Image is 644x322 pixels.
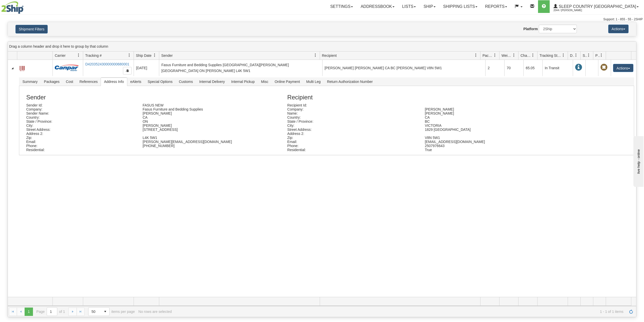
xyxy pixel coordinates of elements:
a: Sleep Country [GEOGRAPHIC_DATA] 2044 / [PERSON_NAME] [550,0,642,13]
div: Company: [283,107,421,111]
a: Weight filter column settings [510,51,518,60]
span: Special Options [145,78,175,86]
div: True [421,148,558,152]
div: Fasus Furniture and Bedding Supplies [139,107,255,111]
span: Sleep Country [GEOGRAPHIC_DATA] [558,4,636,9]
div: Street Address: [283,128,421,132]
span: Online Payment [272,78,303,86]
span: Return Authorization Number [324,78,376,86]
div: City: [22,123,139,128]
div: Sender Name: [22,111,139,115]
td: 65.05 [523,60,542,76]
button: Shipment Filters [15,25,48,33]
span: Charge [521,53,531,58]
span: Ship Date [136,53,151,58]
div: Recipient Id: [283,103,421,107]
div: Email: [283,140,421,144]
div: Company: [22,107,139,111]
h3: Recipient [287,94,599,101]
span: Carrier [55,53,66,58]
a: Carrier filter column settings [74,51,83,60]
a: Tracking # filter column settings [125,51,134,60]
a: Shipment Issues filter column settings [584,51,593,60]
button: Actions [613,64,633,72]
span: select [101,308,109,316]
div: FASUS NEW [139,103,255,107]
a: Ship [420,0,439,13]
input: Page 1 [47,308,57,316]
div: 2507976643 [421,144,558,148]
span: items per page [88,307,135,316]
span: Recipient [322,53,337,58]
div: [EMAIL_ADDRESS][DOMAIN_NAME] [421,140,558,144]
span: Pickup Status [595,53,600,58]
div: Street Address: [22,128,139,132]
a: Label [20,64,25,72]
div: Name: [283,111,421,115]
span: eAlerts [127,78,145,86]
span: Page 1 [25,308,33,316]
a: Addressbook [357,0,398,13]
span: Tracking # [85,53,102,58]
a: Shipping lists [439,0,481,13]
div: V8N 5W1 [421,136,558,140]
td: In Transit [542,60,573,76]
a: Sender filter column settings [311,51,320,60]
iframe: chat widget [632,135,643,187]
span: Delivery Status [570,53,574,58]
a: Pickup Status filter column settings [597,51,606,60]
span: Pickup Not Assigned [600,64,607,71]
div: Address 2: [283,132,421,136]
div: 1829 [GEOGRAPHIC_DATA] [421,128,558,132]
div: Phone: [22,144,139,148]
td: 2 [485,60,504,76]
div: live help - online [4,4,47,8]
td: [PERSON_NAME] [PERSON_NAME] CA BC [PERSON_NAME] V8N 5W1 [322,60,486,76]
a: Packages filter column settings [491,51,499,60]
span: 2044 / [PERSON_NAME] [553,8,592,13]
span: Page of 1 [37,307,65,316]
span: Misc [258,78,271,86]
a: Refresh [627,308,635,316]
a: Reports [481,0,511,13]
a: Settings [326,0,357,13]
span: Tracking Status [540,53,562,58]
div: Phone: [283,144,421,148]
div: CA [139,115,255,119]
span: Summary [19,78,41,86]
a: Collapse [10,66,15,71]
div: Zip: [22,136,139,140]
span: Customs [176,78,196,86]
div: VICTORIA [421,123,558,128]
button: Copy to clipboard [123,67,132,75]
div: Zip: [283,136,421,140]
div: Email: [22,140,139,144]
div: No rows are selected [138,310,172,314]
span: Internal Delivery [196,78,228,86]
div: Country: [22,115,139,119]
span: Multi Leg [303,78,324,86]
div: ON [139,119,255,123]
div: CA [421,115,558,119]
div: State / Province: [283,119,421,123]
span: Packages [482,53,493,58]
td: [DATE] [134,60,159,76]
div: [PERSON_NAME][EMAIL_ADDRESS][DOMAIN_NAME] [139,140,255,144]
a: Lists [398,0,420,13]
div: BC [421,119,558,123]
a: Delivery Status filter column settings [572,51,580,60]
div: Support: 1 - 855 - 55 - 2SHIP [1,17,643,22]
span: Shipment Issues [583,53,587,58]
div: City: [283,123,421,128]
div: [PERSON_NAME] [421,107,558,111]
label: Platform [523,26,538,31]
td: 70 [504,60,523,76]
div: grid grouping header [8,42,636,51]
img: 14 - Canpar [55,65,79,71]
span: Internal Pickup [228,78,258,86]
a: Tracking Status filter column settings [559,51,568,60]
td: Fasus Furniture and Bedding Supplies [GEOGRAPHIC_DATA][PERSON_NAME] [GEOGRAPHIC_DATA] ON [PERSON_... [159,60,322,76]
span: Sender [161,53,173,58]
div: Residential: [283,148,421,152]
button: Actions [608,25,629,33]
